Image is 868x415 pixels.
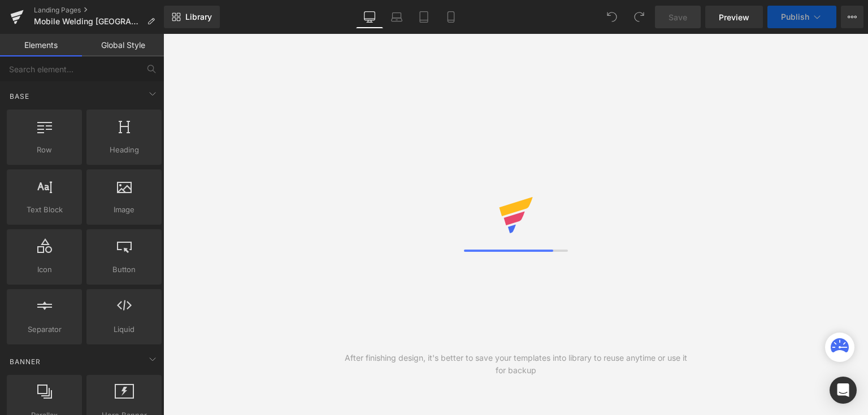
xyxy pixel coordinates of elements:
span: Preview [719,11,749,23]
a: Tablet [410,6,437,28]
a: Mobile [437,6,465,28]
a: Laptop [383,6,410,28]
a: Preview [705,6,763,28]
a: Global Style [82,34,164,56]
span: Text Block [10,204,79,216]
span: Heading [90,144,158,156]
span: Base [8,91,31,102]
button: More [841,6,863,28]
a: New Library [164,6,220,28]
button: Redo [628,6,650,28]
div: Open Intercom Messenger [830,377,857,404]
span: Row [10,144,79,156]
span: Icon [10,264,79,276]
span: Publish [781,12,809,21]
span: Button [90,264,158,276]
div: After finishing design, it's better to save your templates into library to reuse anytime or use i... [340,352,692,377]
span: Separator [10,324,79,335]
span: Banner [8,356,42,367]
span: Liquid [90,324,158,335]
span: Save [669,11,687,23]
a: Landing Pages [34,6,164,15]
a: Desktop [356,6,383,28]
button: Publish [767,6,836,28]
span: Image [90,204,158,216]
span: Library [185,12,212,22]
button: Undo [601,6,623,28]
span: Mobile Welding [GEOGRAPHIC_DATA] [34,17,142,26]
